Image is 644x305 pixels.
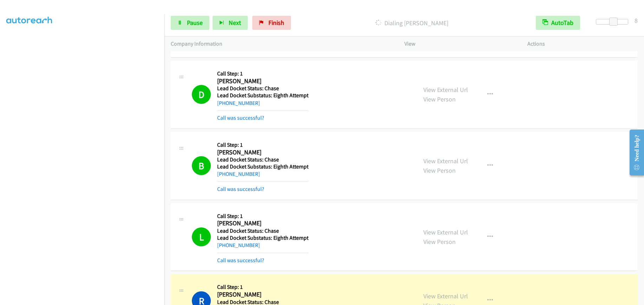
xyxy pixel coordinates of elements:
[423,95,456,103] a: View Person
[217,114,264,121] a: Call was successful?
[423,166,456,174] a: View Person
[217,70,308,77] h5: Call Step: 1
[217,163,308,170] h5: Lead Docket Substatus: Eighth Attempt
[192,156,211,175] h1: B
[217,291,306,299] h2: [PERSON_NAME]
[635,16,638,25] div: 8
[213,16,248,30] button: Next
[217,284,306,291] h5: Call Step: 1
[217,92,308,99] h5: Lead Docket Substatus: Eighth Attempt
[217,213,308,220] h5: Call Step: 1
[217,148,308,157] h2: [PERSON_NAME]
[217,77,308,85] h2: [PERSON_NAME]
[192,227,211,246] h1: L
[217,227,308,234] h5: Lead Docket Status: Chase
[229,19,241,27] span: Next
[171,16,209,30] a: Pause
[217,156,308,163] h5: Lead Docket Status: Chase
[187,19,203,27] span: Pause
[423,86,468,94] a: View External Url
[536,16,580,30] button: AutoTab
[252,16,291,30] a: Finish
[217,186,264,192] a: Call was successful?
[527,40,638,48] p: Actions
[423,228,468,236] a: View External Url
[217,219,308,227] h2: [PERSON_NAME]
[423,157,468,165] a: View External Url
[217,242,260,248] a: [PHONE_NUMBER]
[217,100,260,106] a: [PHONE_NUMBER]
[171,40,392,48] p: Company Information
[624,125,644,180] iframe: Resource Center
[217,257,264,264] a: Call was successful?
[423,238,456,246] a: View Person
[423,292,468,300] a: View External Url
[217,85,308,92] h5: Lead Docket Status: Chase
[300,18,523,28] p: Dialing [PERSON_NAME]
[217,141,308,148] h5: Call Step: 1
[268,19,284,27] span: Finish
[217,234,308,241] h5: Lead Docket Substatus: Eighth Attempt
[404,40,515,48] p: View
[192,85,211,104] h1: D
[217,171,260,177] a: [PHONE_NUMBER]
